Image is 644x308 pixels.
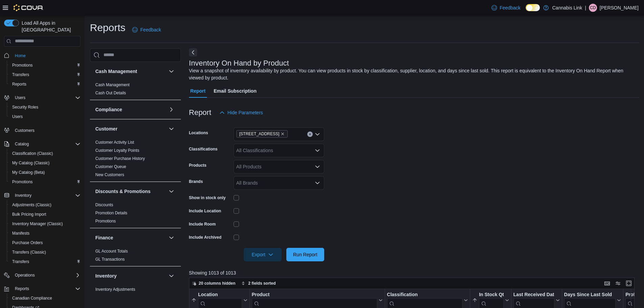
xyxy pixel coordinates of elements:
[1,191,83,200] button: Inventory
[140,26,161,33] span: Feedback
[14,4,44,11] img: Cova
[90,21,125,34] h1: Reports
[12,271,38,279] button: Operations
[239,279,278,287] button: 2 fields sorted
[9,239,80,247] span: Purchase Orders
[12,104,38,110] span: Security Roles
[15,286,29,291] span: Reports
[1,125,83,135] button: Customers
[7,158,83,168] button: My Catalog (Classic)
[12,285,80,293] span: Reports
[252,291,377,298] div: Product
[12,140,31,148] button: Catalog
[12,126,80,135] span: Customers
[189,279,238,287] button: 20 columns hidden
[7,257,83,266] button: Transfers
[12,63,33,68] span: Promotions
[15,193,31,198] span: Inventory
[167,234,175,242] button: Finance
[244,248,282,261] button: Export
[1,51,83,61] button: Home
[9,80,80,88] span: Reports
[7,247,83,257] button: Transfers (Classic)
[7,219,83,229] button: Inventory Manager (Classic)
[167,187,175,195] button: Discounts & Promotions
[9,248,80,256] span: Transfers (Classic)
[12,202,51,208] span: Adjustments (Classic)
[552,4,582,12] p: Cannabis Link
[95,273,166,279] button: Inventory
[95,219,116,223] a: Promotions
[95,257,125,262] span: GL Transactions
[12,51,80,60] span: Home
[9,149,56,158] a: Classification (Classic)
[9,248,49,256] a: Transfers (Classic)
[9,113,80,121] span: Users
[7,210,83,219] button: Bulk Pricing Import
[564,291,616,298] div: Days Since Last Sold
[12,81,26,87] span: Reports
[12,94,80,102] span: Users
[15,95,25,100] span: Users
[189,59,289,67] h3: Inventory On Hand by Product
[12,72,29,77] span: Transfers
[95,156,145,161] a: Customer Purchase History
[7,177,83,187] button: Promotions
[189,269,639,276] p: Showing 1013 of 1013
[95,248,128,254] span: GL Account Totals
[12,170,45,175] span: My Catalog (Beta)
[95,273,117,279] h3: Inventory
[248,281,276,286] span: 2 fields sorted
[9,80,29,88] a: Reports
[95,148,139,153] a: Customer Loyalty Points
[12,191,80,199] span: Inventory
[12,151,53,156] span: Classification (Classic)
[9,61,80,69] span: Promotions
[281,132,285,136] button: Remove 1295 Highbury Ave N from selection in this group
[293,251,317,258] span: Run Report
[12,140,80,148] span: Catalog
[7,61,83,70] button: Promotions
[1,284,83,293] button: Reports
[9,201,54,209] a: Adjustments (Classic)
[199,281,236,286] span: 20 columns hidden
[9,210,80,218] span: Bulk Pricing Import
[9,159,80,167] span: My Catalog (Classic)
[95,125,166,132] button: Customer
[95,234,113,241] h3: Finance
[95,188,166,195] button: Discounts & Promotions
[167,105,175,114] button: Compliance
[9,159,52,167] a: My Catalog (Classic)
[90,81,181,100] div: Cash Management
[614,279,622,287] button: Display options
[12,212,46,217] span: Bulk Pricing Import
[90,138,181,182] div: Customer
[9,220,80,228] span: Inventory Manager (Classic)
[15,273,35,278] span: Operations
[95,68,137,75] h3: Cash Management
[585,4,586,12] p: |
[7,149,83,158] button: Classification (Classic)
[489,1,523,15] a: Feedback
[9,168,80,176] span: My Catalog (Beta)
[315,180,320,186] button: Open list of options
[95,203,113,207] a: Discounts
[15,141,29,147] span: Catalog
[129,23,164,37] a: Feedback
[95,234,166,241] button: Finance
[189,67,636,81] div: View a snapshot of inventory availability by product. You can view products in stock by classific...
[387,291,462,298] div: Classification
[513,291,554,298] div: Last Received Date
[167,272,175,280] button: Inventory
[9,103,41,111] a: Security Roles
[7,112,83,121] button: Users
[7,238,83,247] button: Purchase Orders
[9,113,25,121] a: Users
[95,82,129,88] span: Cash Management
[95,148,139,153] span: Customer Loyalty Points
[9,258,32,266] a: Transfers
[9,229,32,237] a: Manifests
[95,210,127,216] span: Promotion Details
